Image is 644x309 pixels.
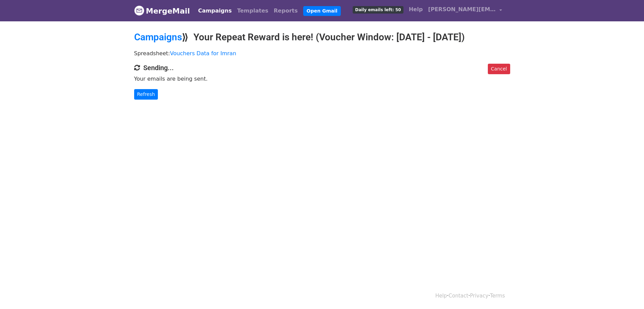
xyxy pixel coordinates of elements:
[195,4,234,18] a: Campaigns
[303,6,341,16] a: Open Gmail
[134,4,190,18] a: MergeMail
[134,32,510,43] h2: ⟫ Your Repeat Reward is here! (Voucher Window: [DATE] - [DATE])
[425,3,505,19] a: [PERSON_NAME][EMAIL_ADDRESS][DOMAIN_NAME]
[134,64,510,72] h4: Sending...
[134,89,158,100] a: Refresh
[470,293,488,299] a: Privacy
[428,5,496,14] span: [PERSON_NAME][EMAIL_ADDRESS][DOMAIN_NAME]
[350,3,406,16] a: Daily emails left: 50
[134,5,144,16] img: MergeMail logo
[134,32,182,43] a: Campaigns
[449,293,468,299] a: Contact
[134,50,510,57] p: Spreadsheet:
[488,64,510,74] a: Cancel
[234,4,271,18] a: Templates
[406,3,425,16] a: Help
[170,50,236,57] a: Vouchers Data for Imran
[271,4,300,18] a: Reports
[435,293,447,299] a: Help
[490,293,505,299] a: Terms
[353,6,403,14] span: Daily emails left: 50
[134,75,510,82] p: Your emails are being sent.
